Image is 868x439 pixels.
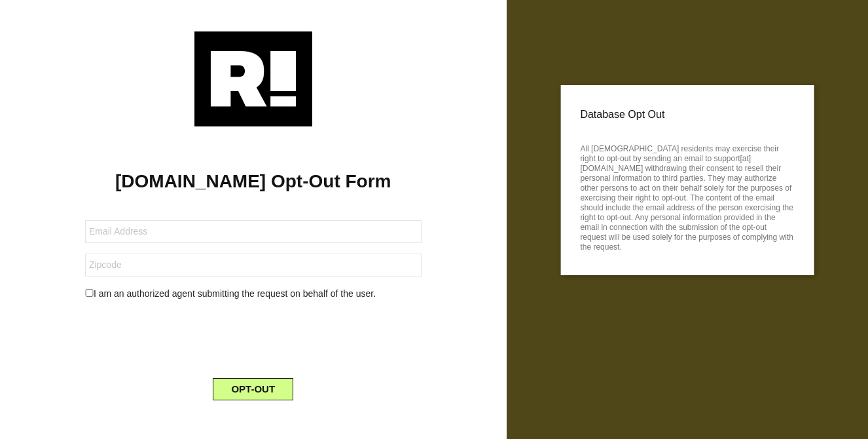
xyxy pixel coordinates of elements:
[154,311,353,362] iframe: reCAPTCHA
[213,378,293,400] button: OPT-OUT
[194,31,312,126] img: Retention.com
[20,170,487,193] h1: [DOMAIN_NAME] Opt-Out Form
[580,105,794,124] p: Database Opt Out
[85,254,422,277] input: Zipcode
[85,220,422,243] input: Email Address
[580,140,794,252] p: All [DEMOGRAPHIC_DATA] residents may exercise their right to opt-out by sending an email to suppo...
[75,287,431,301] div: I am an authorized agent submitting the request on behalf of the user.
